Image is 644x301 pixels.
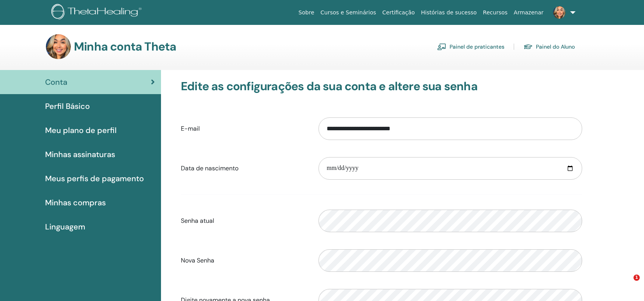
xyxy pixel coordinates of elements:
iframe: Intercom live chat [618,275,636,293]
img: graduation-cap.svg [523,44,533,50]
span: Minhas assinaturas [45,149,115,160]
img: default.jpg [553,6,565,19]
h3: Minha conta Theta [74,40,176,54]
label: Nova Senha [175,253,313,268]
label: E-mail [175,121,313,136]
span: 1 [633,275,640,281]
a: Recursos [480,5,511,20]
label: Senha atual [175,213,313,228]
a: Cursos e Seminários [317,5,379,20]
span: Linguagem [45,221,85,233]
a: Painel do Aluno [523,40,575,53]
span: Conta [45,76,67,88]
a: Certificação [379,5,418,20]
label: Data de nascimento [175,161,313,176]
span: Meus perfis de pagamento [45,173,144,184]
img: chalkboard-teacher.svg [437,43,446,50]
img: logo.png [51,4,144,21]
a: Histórias de sucesso [418,5,480,20]
a: Painel de praticantes [437,40,504,53]
span: Perfil Básico [45,100,90,112]
a: Armazenar [511,5,546,20]
h3: Edite as configurações da sua conta e altere sua senha [181,79,582,93]
span: Minhas compras [45,197,106,208]
a: Sobre [296,5,317,20]
span: Meu plano de perfil [45,124,117,136]
img: default.jpg [46,34,71,59]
